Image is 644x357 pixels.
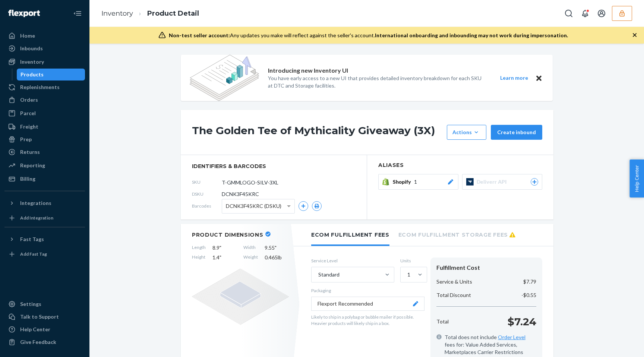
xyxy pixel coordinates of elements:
[192,244,206,252] span: Length
[491,125,542,140] button: Create inbound
[20,83,60,91] div: Replenishments
[192,162,356,170] span: identifiers & barcodes
[20,110,36,117] div: Parcel
[311,258,394,264] label: Service Level
[452,129,481,136] div: Actions
[375,32,568,38] span: International onboarding and inbounding may not work during impersonation.
[265,244,289,252] span: 9.55
[447,125,486,140] button: Actions
[220,244,221,251] span: "
[220,254,221,260] span: "
[393,178,414,186] span: Shopify
[20,58,44,66] div: Inventory
[436,278,472,285] p: Service & Units
[20,148,40,156] div: Returns
[20,313,59,320] div: Talk to Support
[20,96,38,104] div: Orders
[192,231,263,238] h2: Product Dimensions
[414,178,417,186] span: 1
[4,197,85,209] button: Integrations
[17,69,85,80] a: Products
[20,326,50,333] div: Help Center
[20,162,45,169] div: Reporting
[311,297,424,311] button: Flexport Recommended
[192,125,443,140] h1: The Golden Tee of Mythicality Giveaway (3X)
[318,271,340,278] div: Standard
[190,55,259,101] img: new-reports-banner-icon.82668bd98b6a51aee86340f2a7b77ae3.png
[212,254,237,261] span: 1.4
[400,258,424,264] label: Units
[498,334,525,340] a: Order Level
[629,159,644,198] button: Help Center
[462,174,542,190] button: Deliverr API
[20,32,35,40] div: Home
[20,300,41,308] div: Settings
[8,10,40,17] img: Flexport logo
[436,318,449,325] p: Total
[4,212,85,224] a: Add Integration
[4,298,85,310] a: Settings
[4,133,85,145] a: Prep
[398,224,515,244] li: Ecom Fulfillment Storage Fees
[226,200,281,212] span: DCNK3F45KRC (DSKU)
[192,254,206,261] span: Height
[169,32,568,39] div: Any updates you make will reflect against the seller's account.
[4,248,85,260] a: Add Fast Tag
[596,335,637,353] iframe: Opens a widget where you can chat to one of our agents
[20,136,32,143] div: Prep
[311,224,389,246] li: Ecom Fulfillment Fees
[268,75,486,89] p: You have early access to a new UI that provides detailed inventory breakdown for each SKU at DTC ...
[436,263,536,272] div: Fulfillment Cost
[265,254,289,261] span: 0.465 lb
[192,179,222,185] span: SKU
[561,6,576,21] button: Open Search Box
[4,81,85,93] a: Replenishments
[477,178,509,186] span: Deliverr API
[523,278,536,285] p: $7.79
[20,71,44,78] div: Products
[4,311,85,323] button: Talk to Support
[4,121,85,133] a: Freight
[20,251,47,257] div: Add Fast Tag
[4,56,85,68] a: Inventory
[521,291,536,299] p: -$0.55
[4,30,85,42] a: Home
[436,291,471,299] p: Total Discount
[222,190,259,198] span: DCNK3F45KRC
[20,175,35,183] div: Billing
[4,42,85,54] a: Inbounds
[4,323,85,335] a: Help Center
[20,215,53,221] div: Add Integration
[243,254,258,261] span: Weight
[212,244,237,252] span: 8.9
[578,6,593,21] button: Open notifications
[4,94,85,106] a: Orders
[407,271,410,278] div: 1
[95,3,205,25] ol: breadcrumbs
[101,9,133,18] a: Inventory
[4,159,85,171] a: Reporting
[4,107,85,119] a: Parcel
[4,146,85,158] a: Returns
[378,174,458,190] button: Shopify1
[169,32,230,38] span: Non-test seller account:
[243,244,258,252] span: Width
[70,6,85,21] button: Close Navigation
[20,338,56,346] div: Give Feedback
[318,271,318,278] input: Standard
[268,66,348,75] p: Introducing new Inventory UI
[275,244,277,251] span: "
[311,314,424,326] p: Likely to ship in a polybag or bubble mailer if possible. Heavier products will likely ship in a ...
[4,233,85,245] button: Fast Tags
[20,236,44,243] div: Fast Tags
[311,287,424,294] p: Packaging
[508,314,536,329] p: $7.24
[495,73,533,83] button: Learn more
[20,45,43,52] div: Inbounds
[4,336,85,348] button: Give Feedback
[147,9,199,18] a: Product Detail
[192,203,222,209] span: Barcodes
[4,173,85,185] a: Billing
[407,271,407,278] input: 1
